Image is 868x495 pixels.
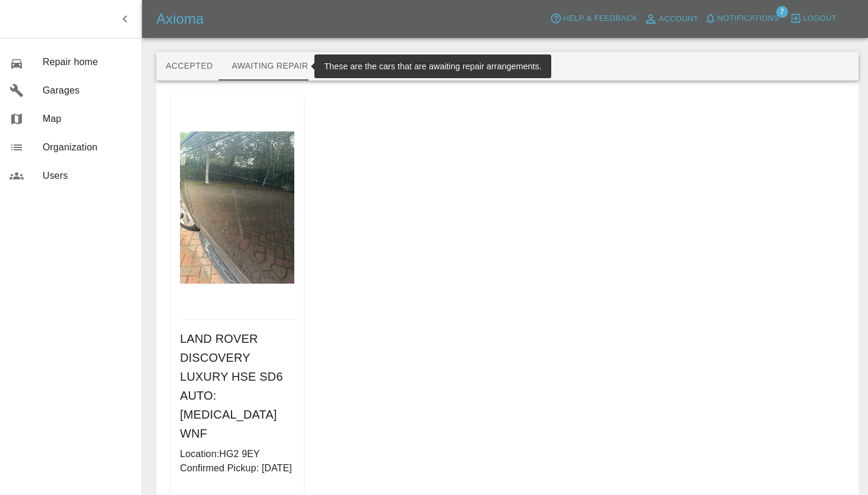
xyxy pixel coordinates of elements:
[547,9,640,28] button: Help & Feedback
[43,112,132,126] span: Map
[43,169,132,183] span: Users
[43,83,132,98] span: Garages
[659,12,699,26] span: Account
[156,52,222,81] button: Accepted
[563,12,637,25] span: Help & Feedback
[776,6,788,18] span: 7
[442,52,496,81] button: Paid
[803,12,837,25] span: Logout
[156,9,204,28] h5: Axioma
[641,9,702,28] a: Account
[222,52,317,81] button: Awaiting Repair
[180,461,294,475] p: Confirmed Pickup: [DATE]
[787,9,840,28] button: Logout
[702,9,782,28] button: Notifications
[43,55,132,69] span: Repair home
[380,52,442,81] button: Repaired
[43,140,132,155] span: Organization
[180,329,294,443] h6: LAND ROVER DISCOVERY LUXURY HSE SD6 AUTO : [MEDICAL_DATA] WNF
[318,52,380,81] button: In Repair
[718,12,779,25] span: Notifications
[180,447,294,461] p: Location: HG2 9EY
